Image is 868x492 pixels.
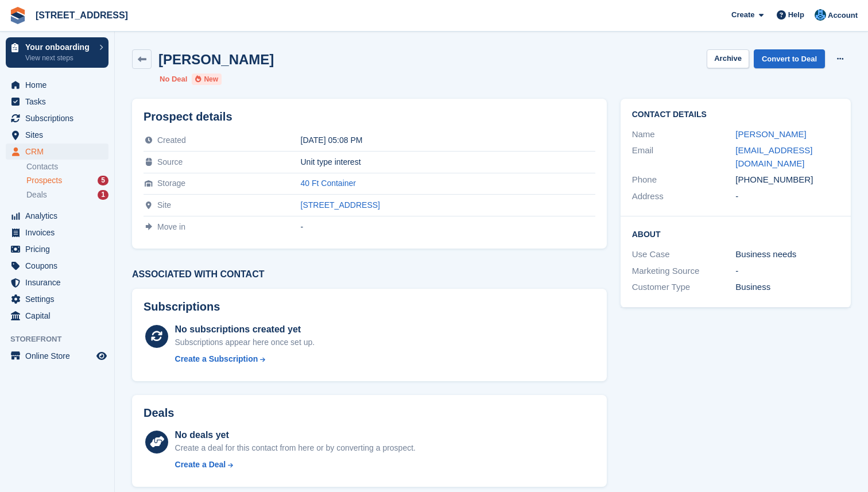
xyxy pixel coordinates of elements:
[175,336,315,348] div: Subscriptions appear here once set up.
[175,459,226,471] div: Create a Deal
[25,224,94,241] span: Invoices
[25,77,94,93] span: Home
[735,129,806,139] a: [PERSON_NAME]
[6,348,108,364] a: menu
[26,161,108,172] a: Contacts
[632,173,736,187] div: Phone
[25,291,94,307] span: Settings
[25,43,94,51] p: Your onboarding
[31,6,133,25] a: [STREET_ADDRESS]
[26,175,108,187] a: Prospects 5
[175,323,315,336] div: No subscriptions created yet
[632,248,736,261] div: Use Case
[25,308,94,324] span: Capital
[632,110,839,119] h2: Contact Details
[735,281,839,294] div: Business
[632,281,736,294] div: Customer Type
[26,189,108,201] a: Deals 1
[175,353,315,365] a: Create a Subscription
[132,269,607,280] h3: Associated with contact
[25,258,94,274] span: Coupons
[6,224,108,241] a: menu
[175,428,416,442] div: No deals yet
[157,179,185,188] span: Storage
[25,53,94,63] p: View next steps
[25,110,94,126] span: Subscriptions
[6,94,108,110] a: menu
[157,200,171,210] span: Site
[707,49,749,68] button: Archive
[6,291,108,307] a: menu
[301,200,380,210] a: [STREET_ADDRESS]
[632,144,736,170] div: Email
[6,77,108,93] a: menu
[632,265,736,278] div: Marketing Source
[9,7,26,24] img: stora-icon-8386f47178a22dfd0bd8f6a31ec36ba5ce8667c1dd55bd0f319d3a0aa187defe.svg
[98,176,108,185] div: 5
[26,175,62,186] span: Prospects
[25,127,94,143] span: Sites
[6,308,108,324] a: menu
[6,258,108,274] a: menu
[10,334,114,345] span: Storefront
[25,241,94,257] span: Pricing
[98,190,108,200] div: 1
[160,73,187,85] li: No Deal
[175,459,416,471] a: Create a Deal
[144,406,174,420] h2: Deals
[6,208,108,224] a: menu
[735,248,839,261] div: Business needs
[26,189,47,200] span: Deals
[95,349,108,363] a: Preview store
[632,228,839,239] h2: About
[788,9,804,21] span: Help
[144,110,595,123] h2: Prospect details
[25,208,94,224] span: Analytics
[828,10,858,21] span: Account
[735,145,812,168] a: [EMAIL_ADDRESS][DOMAIN_NAME]
[25,94,94,110] span: Tasks
[6,110,108,126] a: menu
[157,157,183,166] span: Source
[301,222,595,231] div: -
[632,128,736,141] div: Name
[735,190,839,203] div: -
[6,241,108,257] a: menu
[731,9,754,21] span: Create
[6,274,108,290] a: menu
[192,73,222,85] li: New
[25,274,94,290] span: Insurance
[158,52,274,67] h2: [PERSON_NAME]
[25,348,94,364] span: Online Store
[6,144,108,160] a: menu
[301,157,595,166] div: Unit type interest
[735,173,839,187] div: [PHONE_NUMBER]
[301,135,595,145] div: [DATE] 05:08 PM
[25,144,94,160] span: CRM
[735,265,839,278] div: -
[754,49,825,68] a: Convert to Deal
[632,190,736,203] div: Address
[157,222,185,231] span: Move in
[301,179,356,188] a: 40 Ft Container
[6,127,108,143] a: menu
[157,135,186,145] span: Created
[175,353,258,365] div: Create a Subscription
[815,9,826,21] img: Matt Nicoll-Jones
[6,37,108,68] a: Your onboarding View next steps
[175,442,416,454] div: Create a deal for this contact from here or by converting a prospect.
[144,300,595,313] h2: Subscriptions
